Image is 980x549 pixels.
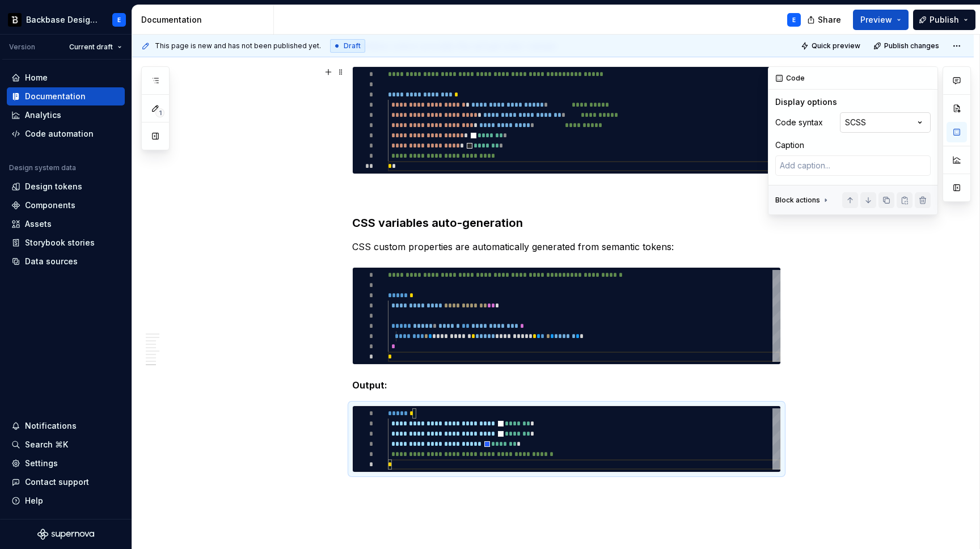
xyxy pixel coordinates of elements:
strong: Output: [352,379,387,391]
span: Current draft [69,43,113,52]
div: Documentation [25,91,86,102]
div: Backbase Design System [26,14,99,26]
button: Publish [913,10,975,30]
div: Code automation [25,128,94,140]
span: 1 [155,108,164,117]
div: Home [25,72,48,83]
div: Version [9,43,35,52]
span: Publish changes [884,41,939,50]
a: Settings [7,454,125,472]
div: Storybook stories [25,237,95,248]
div: Settings [25,458,58,469]
button: Quick preview [797,38,865,54]
a: Assets [7,215,125,233]
div: Design system data [9,163,76,172]
span: Quick preview [812,41,860,50]
h3: CSS variables auto-generation [352,215,781,231]
div: Documentation [141,14,269,26]
a: Components [7,196,125,214]
a: Documentation [7,87,125,105]
a: Home [7,69,125,87]
div: Assets [25,218,52,230]
button: Current draft [64,39,127,55]
a: Code automation [7,125,125,143]
div: Search ⌘K [25,439,68,450]
div: Design tokens [25,181,82,192]
span: This page is new and has not been published yet. [155,41,321,50]
button: Help [7,492,125,510]
span: Preview [860,14,892,26]
svg: Supernova Logo [37,529,94,540]
div: E [117,15,121,24]
p: CSS custom properties are automatically generated from semantic tokens: [352,240,781,254]
div: Contact support [25,476,89,488]
div: Components [25,200,75,211]
a: Storybook stories [7,234,125,252]
button: Preview [853,10,909,30]
button: Backbase Design SystemE [2,7,129,32]
div: Data sources [25,256,78,267]
a: Analytics [7,106,125,124]
button: Search ⌘K [7,436,125,454]
button: Publish changes [870,38,944,54]
button: Share [801,10,848,30]
a: Design tokens [7,178,125,196]
a: Data sources [7,252,125,271]
button: Notifications [7,417,125,435]
span: Publish [930,14,959,26]
img: ef5c8306-425d-487c-96cf-06dd46f3a532.png [8,13,22,27]
span: Share [818,14,841,26]
div: Notifications [25,420,77,432]
span: Draft [344,41,361,50]
div: E [792,15,796,24]
div: Help [25,495,43,506]
button: Contact support [7,473,125,491]
div: Analytics [25,109,61,121]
